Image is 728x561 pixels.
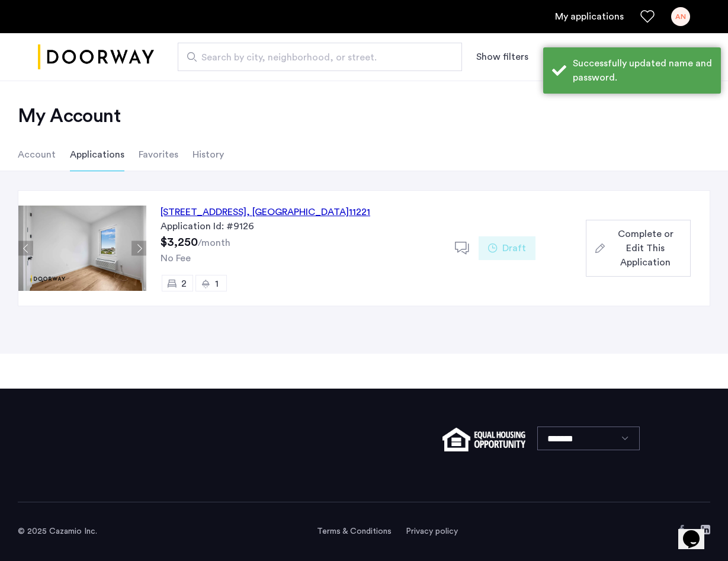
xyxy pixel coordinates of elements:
[476,50,528,64] button: Show or hide filters
[193,138,224,171] li: History
[70,138,124,171] li: Applications
[502,241,526,255] span: Draft
[161,236,198,248] span: $3,250
[178,43,462,71] input: Apartment Search
[317,525,392,537] a: Terms and conditions
[18,241,33,256] button: Previous apartment
[139,138,178,171] li: Favorites
[246,207,349,217] span: , [GEOGRAPHIC_DATA]
[161,205,370,219] div: [STREET_ADDRESS] 11221
[18,206,146,291] img: Apartment photo
[677,525,687,534] a: Facebook
[161,219,441,233] div: Application Id: #9126
[537,427,640,450] select: Language select
[678,514,716,549] iframe: chat widget
[38,35,154,79] img: logo
[215,279,219,288] span: 1
[38,35,154,79] a: Cazamio logo
[442,428,525,451] img: equal-housing.png
[201,50,429,65] span: Search by city, neighborhood, or street.
[671,7,690,26] div: AN
[18,104,710,128] h2: My Account
[640,9,655,24] a: Favorites
[586,220,691,277] button: button
[132,241,146,256] button: Next apartment
[198,238,230,248] sub: /month
[406,525,458,537] a: Privacy policy
[573,56,712,85] div: Successfully updated name and password.
[555,9,624,24] a: My application
[18,138,56,171] li: Account
[610,227,681,270] span: Complete or Edit This Application
[18,527,97,536] span: © 2025 Cazamio Inc.
[161,254,191,263] span: No Fee
[181,279,187,288] span: 2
